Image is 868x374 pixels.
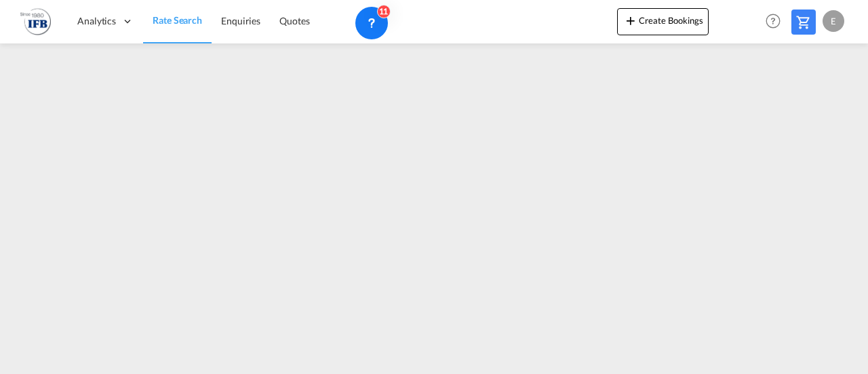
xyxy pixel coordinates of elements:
[153,14,202,26] span: Rate Search
[823,10,844,32] div: E
[762,10,785,33] span: Help
[20,6,51,37] img: 2b726980256c11eeaa87296e05903fd5.png
[762,10,791,34] div: Help
[623,12,639,29] md-icon: icon-plus 400-fg
[77,14,116,28] span: Analytics
[221,15,260,26] span: Enquiries
[279,15,309,26] span: Quotes
[617,8,709,35] button: icon-plus 400-fgCreate Bookings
